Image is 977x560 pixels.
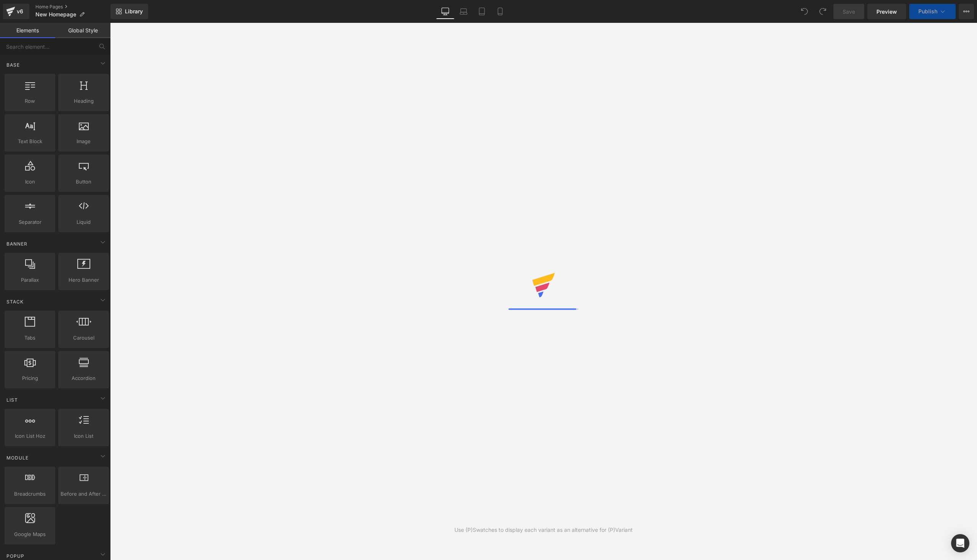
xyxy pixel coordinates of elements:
[61,490,107,498] span: Before and After Images
[61,97,107,105] span: Heading
[7,97,53,105] span: Row
[55,23,110,38] a: Global Style
[61,276,107,284] span: Hero Banner
[815,4,830,19] button: Redo
[7,334,53,342] span: Tabs
[7,218,53,226] span: Separator
[454,4,473,19] a: Laptop
[35,11,76,18] span: New Homepage
[61,432,107,440] span: Icon List
[436,4,454,19] a: Desktop
[61,137,107,145] span: Image
[15,6,25,16] div: v6
[7,178,53,186] span: Icon
[7,137,53,145] span: Text Block
[876,8,897,16] span: Preview
[6,552,25,560] span: Popup
[110,4,148,19] a: New Library
[491,4,509,19] a: Mobile
[6,298,24,305] span: Stack
[35,4,110,10] a: Home Pages
[959,4,974,19] button: More
[843,8,855,16] span: Save
[125,8,143,15] span: Library
[867,4,906,19] a: Preview
[6,396,19,404] span: List
[6,61,21,69] span: Base
[909,4,956,19] button: Publish
[61,178,107,186] span: Button
[7,276,53,284] span: Parallax
[7,490,53,498] span: Breadcrumbs
[7,374,53,382] span: Pricing
[454,526,633,534] div: Use (P)Swatches to display each variant as an alternative for (P)Variant
[951,534,969,552] div: Open Intercom Messenger
[918,8,937,14] span: Publish
[61,374,107,382] span: Accordion
[6,454,29,461] span: Module
[7,432,53,440] span: Icon List Hoz
[6,240,28,247] span: Banner
[3,4,29,19] a: v6
[7,530,53,538] span: Google Maps
[473,4,491,19] a: Tablet
[61,334,107,342] span: Carousel
[797,4,812,19] button: Undo
[61,218,107,226] span: Liquid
